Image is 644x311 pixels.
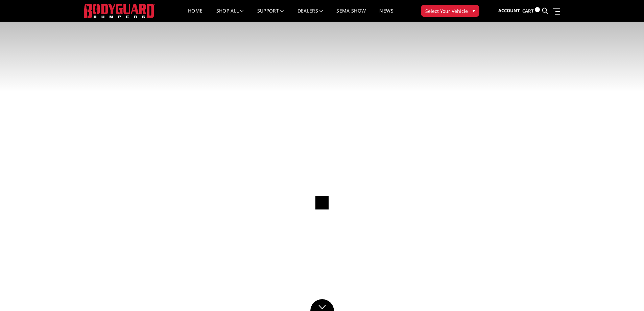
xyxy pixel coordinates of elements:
[84,4,155,18] img: BODYGUARD BUMPERS
[257,8,284,22] a: Support
[310,299,334,311] a: Click to Down
[216,8,244,22] a: shop all
[522,2,540,20] a: Cart
[379,8,393,22] a: News
[425,7,468,15] span: Select Your Vehicle
[498,2,520,20] a: Account
[336,8,366,22] a: SEMA Show
[522,8,534,14] span: Cart
[188,8,202,22] a: Home
[498,7,520,14] span: Account
[421,5,479,17] button: Select Your Vehicle
[297,8,323,22] a: Dealers
[473,7,475,14] span: ▾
